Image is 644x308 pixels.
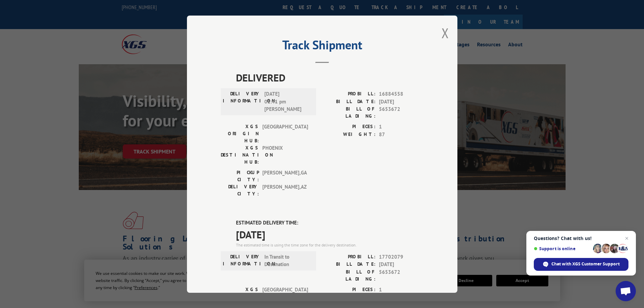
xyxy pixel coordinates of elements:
label: PROBILL: [322,253,376,261]
label: PIECES: [322,286,376,293]
label: PIECES: [322,123,376,131]
span: In Transit to Destination [264,253,310,268]
span: [GEOGRAPHIC_DATA] [262,286,308,307]
div: Open chat [616,281,636,301]
span: [DATE] 01:41 pm [PERSON_NAME] [264,90,310,113]
label: BILL OF LADING: [322,105,376,120]
span: [DATE] [236,227,424,242]
span: 17702079 [379,253,424,261]
span: 1 [379,286,424,293]
span: [GEOGRAPHIC_DATA] [262,123,308,144]
label: XGS DESTINATION HUB: [221,144,259,166]
label: DELIVERY INFORMATION: [223,90,261,113]
label: XGS ORIGIN HUB: [221,286,259,307]
span: 87 [379,131,424,138]
span: [PERSON_NAME] , AZ [262,183,308,197]
span: [PERSON_NAME] , GA [262,169,308,183]
button: Close modal [442,24,449,42]
label: ESTIMATED DELIVERY TIME: [236,219,424,227]
span: Support is online [534,246,591,251]
h2: Track Shipment [221,40,424,53]
label: DELIVERY CITY: [221,183,259,197]
div: The estimated time is using the time zone for the delivery destination. [236,242,424,248]
label: XGS ORIGIN HUB: [221,123,259,144]
label: DELIVERY INFORMATION: [223,253,261,268]
span: [DATE] [379,261,424,268]
span: Questions? Chat with us! [534,236,628,241]
span: Close chat [623,234,631,242]
label: BILL OF LADING: [322,268,376,282]
span: 5653672 [379,105,424,120]
label: WEIGHT: [322,131,376,138]
div: Chat with XGS Customer Support [534,258,628,271]
span: PHOENIX [262,144,308,166]
span: Chat with XGS Customer Support [551,261,620,267]
span: 5653672 [379,268,424,282]
span: 1 [379,123,424,131]
span: [DATE] [379,98,424,105]
label: PICKUP CITY: [221,169,259,183]
label: BILL DATE: [322,98,376,105]
label: PROBILL: [322,90,376,98]
span: 16884558 [379,90,424,98]
span: DELIVERED [236,70,424,85]
label: BILL DATE: [322,261,376,268]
